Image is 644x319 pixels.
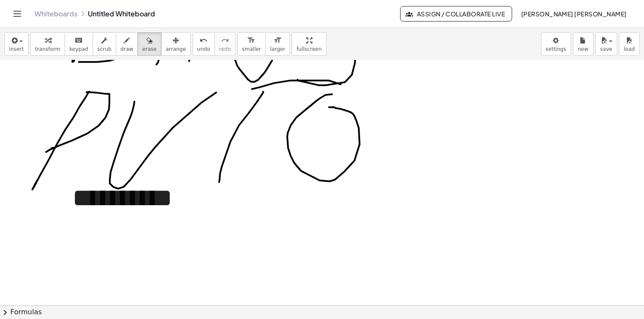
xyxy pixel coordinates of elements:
[65,32,93,56] button: keyboardkeypad
[215,32,236,56] button: redoredo
[75,35,83,46] i: keyboard
[166,46,186,52] span: arrange
[573,32,594,56] button: new
[219,46,231,52] span: redo
[242,46,261,52] span: smaller
[197,46,210,52] span: undo
[408,10,505,18] span: Assign / Collaborate Live
[137,32,161,56] button: erase
[600,46,612,52] span: save
[69,46,88,52] span: keypad
[10,7,24,21] button: Toggle navigation
[521,10,627,18] span: [PERSON_NAME] [PERSON_NAME]
[595,32,617,56] button: save
[4,32,28,56] button: insert
[93,32,116,56] button: scrub
[619,32,640,56] button: load
[514,6,634,22] button: [PERSON_NAME] [PERSON_NAME]
[546,46,566,52] span: settings
[541,32,571,56] button: settings
[400,6,513,22] button: Assign / Collaborate Live
[265,32,290,56] button: format_sizelarger
[221,35,229,46] i: redo
[193,32,215,56] button: undoundo
[9,46,24,52] span: insert
[578,46,588,52] span: new
[116,32,138,56] button: draw
[237,32,266,56] button: format_sizesmaller
[121,46,134,52] span: draw
[292,32,326,56] button: fullscreen
[30,32,65,56] button: transform
[270,46,285,52] span: larger
[274,35,282,46] i: format_size
[161,32,191,56] button: arrange
[247,35,255,46] i: format_size
[296,46,321,52] span: fullscreen
[35,46,60,52] span: transform
[34,9,78,18] a: Whiteboards
[199,35,208,46] i: undo
[142,46,156,52] span: erase
[624,46,635,52] span: load
[97,46,112,52] span: scrub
